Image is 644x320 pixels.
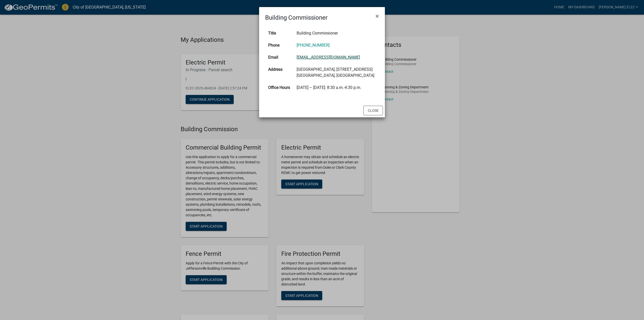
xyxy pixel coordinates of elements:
th: Phone [265,39,294,51]
th: Address [265,63,294,82]
h4: Building Commissioner [265,13,328,22]
a: [PHONE_NUMBER] [297,43,330,48]
button: Close [372,9,383,23]
span: × [376,13,379,20]
th: Title [265,27,294,39]
th: Email [265,51,294,63]
td: Building Commissioner [294,27,379,39]
button: Close [364,106,383,115]
div: [DATE] – [DATE]: 8:30 a.m.-4:30 p.m. [297,85,376,91]
th: Office Hours [265,82,294,94]
td: [GEOGRAPHIC_DATA], [STREET_ADDRESS] [GEOGRAPHIC_DATA], [GEOGRAPHIC_DATA] [294,63,379,82]
a: [EMAIL_ADDRESS][DOMAIN_NAME] [297,55,360,60]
